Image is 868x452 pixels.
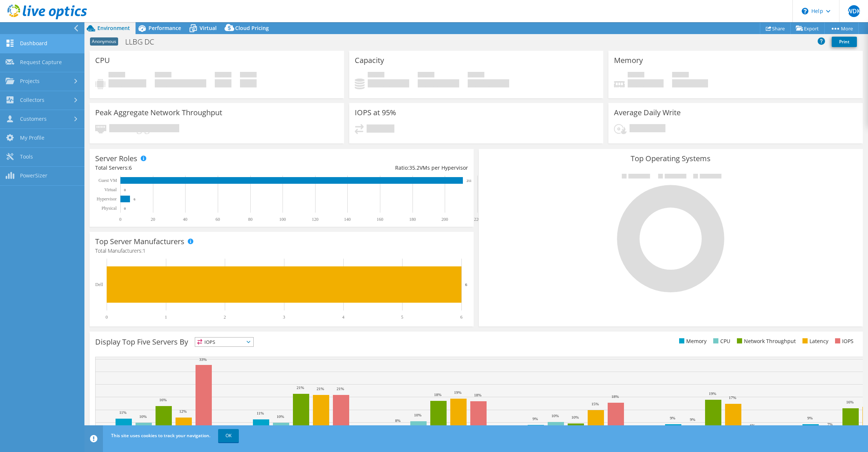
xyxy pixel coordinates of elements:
[109,124,179,132] h4: 40.59 gigabits/s
[119,410,127,415] text: 11%
[414,413,421,417] text: 10%
[218,429,239,442] a: OK
[760,23,791,34] a: Share
[108,72,125,79] span: Peak CPU
[672,72,689,79] span: Total Memory
[95,237,184,246] h3: Top Server Manufacturers
[199,357,207,362] text: 33%
[195,338,253,346] span: IOPS
[827,422,833,426] text: 7%
[677,337,707,345] li: Memory
[257,411,264,415] text: 11%
[95,56,110,64] h3: CPU
[441,217,448,222] text: 200
[790,23,825,34] a: Export
[106,315,108,320] text: 0
[143,247,146,254] span: 1
[312,217,318,222] text: 120
[611,394,619,399] text: 18%
[468,72,484,79] span: Total
[672,79,708,87] h4: 4.99 TiB
[468,79,509,87] h4: 86.36 TiB
[240,79,257,87] h4: 12
[159,398,167,402] text: 16%
[155,72,171,79] span: Net CPU
[614,56,643,64] h3: Memory
[628,79,664,87] h4: 2.87 TiB
[368,79,409,87] h4: 48.67 TiB
[183,217,187,222] text: 40
[630,124,665,132] h4: 4.54 TiB
[670,416,675,420] text: 9%
[368,72,384,79] span: Used
[344,217,351,222] text: 140
[95,282,103,287] text: Dell
[215,72,231,79] span: Cores
[200,24,217,31] span: Virtual
[95,154,137,163] h3: Server Roles
[832,37,857,47] a: Print
[104,187,117,192] text: Virtual
[709,391,716,396] text: 19%
[401,315,403,320] text: 5
[367,124,394,133] h4: 11980
[409,217,416,222] text: 180
[395,418,401,423] text: 8%
[454,390,461,395] text: 19%
[355,56,384,64] h3: Capacity
[95,247,468,255] h4: Total Manufacturers:
[418,79,459,87] h4: 37.68 TiB
[750,423,755,428] text: 6%
[484,154,857,163] h3: Top Operating Systems
[571,415,579,419] text: 10%
[342,315,344,320] text: 4
[474,217,481,222] text: 220
[377,217,383,222] text: 160
[277,414,284,419] text: 10%
[711,337,730,345] li: CPU
[97,24,130,31] span: Environment
[591,402,599,406] text: 15%
[90,37,118,46] span: Anonymous
[151,217,155,222] text: 20
[240,72,257,79] span: CPU Sockets
[155,79,206,87] h4: 518.40 GHz
[99,178,117,183] text: Guest VM
[729,395,736,400] text: 17%
[409,164,420,171] span: 35.2
[846,400,854,404] text: 16%
[628,72,644,79] span: Peak Memory Usage
[279,217,286,222] text: 100
[434,392,441,397] text: 18%
[97,196,117,202] text: Hypervisor
[248,217,253,222] text: 80
[802,8,808,14] svg: \n
[111,432,210,439] span: This site uses cookies to track your navigation.
[215,79,231,87] h4: 192
[95,164,281,172] div: Total Servers:
[848,5,860,17] span: WDK
[129,164,132,171] span: 6
[614,109,681,117] h3: Average Daily Write
[134,197,136,201] text: 6
[533,416,538,421] text: 9%
[124,207,126,210] text: 0
[337,386,344,391] text: 21%
[95,109,222,117] h3: Peak Aggregate Network Throughput
[179,409,187,413] text: 12%
[833,337,854,345] li: IOPS
[235,24,269,31] span: Cloud Pricing
[148,24,181,31] span: Performance
[551,413,559,418] text: 10%
[281,164,468,172] div: Ratio: VMs per Hypervisor
[474,393,481,397] text: 18%
[124,188,126,192] text: 0
[224,315,226,320] text: 2
[283,315,285,320] text: 3
[801,337,828,345] li: Latency
[119,217,121,222] text: 0
[418,72,434,79] span: Free
[101,206,117,211] text: Physical
[122,38,166,46] h1: LLBG DC
[460,315,463,320] text: 6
